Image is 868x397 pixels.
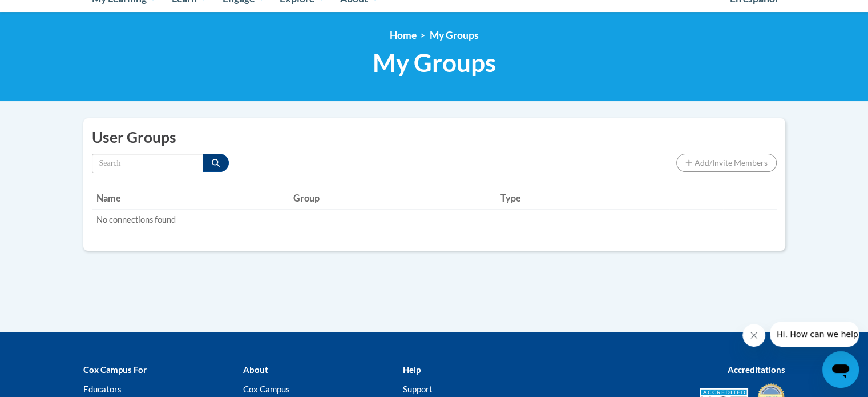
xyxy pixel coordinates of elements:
[92,154,203,173] input: Search by name
[402,364,420,375] b: Help
[390,29,417,41] a: Home
[402,384,432,394] a: Support
[243,384,289,394] a: Cox Campus
[7,8,92,17] span: Hi. How can we help?
[243,364,268,375] b: About
[430,29,479,41] span: My Groups
[742,324,765,347] iframe: Close message
[822,351,859,388] iframe: Button to launch messaging window
[92,127,777,148] h2: User Groups
[92,187,289,210] th: Name
[373,47,496,78] span: My Groups
[83,384,122,394] a: Educators
[92,210,777,231] td: No connections found
[83,364,147,375] b: Cox Campus For
[289,187,496,210] th: Group
[728,364,785,375] b: Accreditations
[203,154,229,172] button: Search
[770,322,859,347] iframe: Message from company
[496,187,669,210] th: Type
